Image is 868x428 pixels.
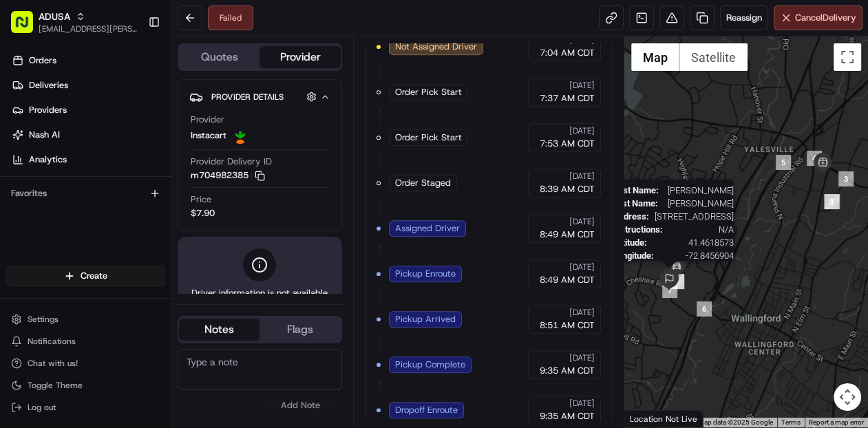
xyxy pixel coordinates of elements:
span: 7:53 AM CDT [540,138,595,150]
span: Price [191,193,211,206]
span: Latitude : [613,237,647,248]
span: Provider [191,114,224,126]
span: 7:04 AM CDT [540,47,595,59]
a: Deliveries [6,74,171,96]
a: Powered byPylon [97,233,167,244]
div: 5 [776,155,791,170]
a: 💻API Documentation [111,194,226,219]
span: [DATE] [569,216,595,227]
span: Dropoff Enroute [395,404,458,416]
div: Favorites [6,182,166,204]
span: Longitude : [613,250,654,261]
span: Pickup Enroute [395,268,456,280]
span: 9:35 AM CDT [540,410,595,422]
div: 3 [838,171,854,186]
button: Notes [179,319,260,341]
span: ADUSA [39,10,70,23]
div: Start new chat [47,131,226,145]
span: -72.8456904 [659,250,734,261]
span: [DATE] [569,352,595,363]
span: Orders [29,54,56,67]
span: Analytics [29,153,67,166]
span: 8:51 AM CDT [540,319,595,332]
span: Providers [29,104,67,116]
span: 8:49 AM CDT [540,228,595,241]
span: $7.90 [191,207,215,220]
div: We're available if you need us! [47,145,174,156]
button: m704982385 [191,169,265,182]
span: Map data ©2025 Google [698,418,773,426]
a: Providers [6,99,171,121]
span: Assigned Driver [395,222,460,235]
span: [DATE] [569,398,595,409]
span: Deliveries [29,79,68,92]
span: Address : [613,211,649,222]
span: Settings [28,314,59,325]
button: [EMAIL_ADDRESS][PERSON_NAME][DOMAIN_NAME] [39,23,137,34]
a: Open this area in Google Maps (opens a new window) [628,409,673,427]
button: Notifications [6,332,166,351]
span: Order Staged [395,177,451,189]
button: ADUSA[EMAIL_ADDRESS][PERSON_NAME][DOMAIN_NAME] [6,6,142,39]
button: Toggle fullscreen view [834,43,861,71]
a: Report a map error [809,418,864,426]
button: Show street map [631,43,679,71]
span: Chat with us! [28,358,78,369]
p: Welcome 👋 [14,55,251,77]
span: Pylon [137,233,167,244]
img: profile_instacart_ahold_partner.png [232,127,248,144]
span: 41.4618573 [653,237,734,248]
span: Notifications [28,336,76,347]
span: 8:39 AM CDT [540,183,595,195]
button: CancelDelivery [774,6,862,30]
span: Order Pick Start [395,86,462,98]
a: Nash AI [6,124,171,146]
span: 7:37 AM CDT [540,92,595,105]
div: 💻 [116,201,127,212]
span: Pickup Complete [395,359,465,371]
button: Provider Details [189,85,330,108]
span: Pickup Arrived [395,313,456,325]
button: Quotes [179,46,260,68]
div: 4 [807,151,822,166]
span: [DATE] [569,80,595,91]
div: 📗 [14,201,25,212]
button: Start new chat [234,136,251,152]
span: N/A [668,224,734,235]
span: [PERSON_NAME] [664,198,734,208]
span: Instructions : [613,224,663,235]
div: 2 [824,194,839,209]
button: Flags [260,319,340,341]
span: 9:35 AM CDT [540,365,595,377]
span: Toggle Theme [28,380,83,391]
a: Analytics [6,149,171,171]
span: API Documentation [130,200,221,213]
button: Map camera controls [834,383,861,411]
img: Google [628,409,673,427]
span: Instacart [191,129,226,142]
div: Location Not Live [624,410,703,427]
a: 📗Knowledge Base [8,194,111,219]
button: Toggle Theme [6,376,166,395]
span: [DATE] [569,307,595,318]
button: Log out [6,398,166,417]
span: Create [81,270,107,282]
input: Clear [36,89,227,103]
span: [DATE] [569,171,595,182]
span: Provider Delivery ID [191,156,272,168]
span: [DATE] [569,261,595,272]
a: Terms [781,418,801,426]
span: [DATE] [569,125,595,136]
img: 1736555255976-a54dd68f-1ca7-489b-9aae-adbdc363a1c4 [14,131,39,156]
button: Settings [6,310,166,329]
button: Show satellite imagery [679,43,748,71]
span: Last Name : [613,198,658,208]
img: Nash [14,14,41,41]
span: [STREET_ADDRESS] [655,211,734,222]
span: Cancel Delivery [795,12,856,24]
span: Reassign [726,12,762,24]
button: Chat with us! [6,354,166,373]
span: [PERSON_NAME] [664,185,734,195]
div: 6 [697,301,712,317]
